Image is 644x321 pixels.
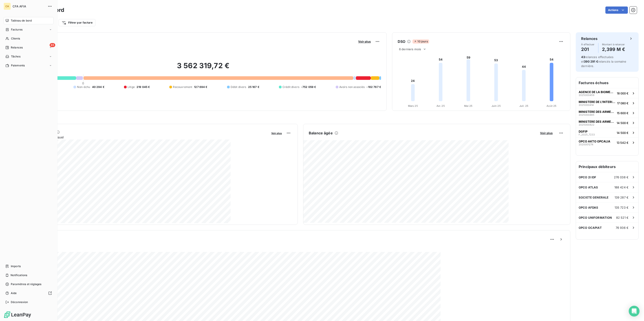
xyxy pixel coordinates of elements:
span: MINISTERE DES ARMEES / CMG [579,120,615,123]
span: 139 287 € [615,196,629,199]
span: Voir plus [540,131,553,135]
span: OPCO UNIFORMATION [579,216,612,219]
span: 25 167 € [248,85,259,89]
span: 17 080 € [617,101,629,105]
button: AGENCE DE LA BIOMEDECINE202500045918 000 € [576,88,638,98]
h6: Relances [581,36,598,41]
span: AGENCE DE LA BIOMEDECINE [579,90,615,94]
img: Logo LeanPay [4,311,31,318]
span: 2025000459 [579,94,594,96]
button: MINISTERE DES ARMEES / CMG202500046515 600 € [576,108,638,118]
span: Recouvrement [173,85,192,89]
span: relances effectuées et relancés la semaine dernière. [581,55,626,68]
a: Clients [4,35,54,42]
span: Litige [128,85,135,89]
span: SOCIETE GENERALE [579,196,609,199]
h6: Balance âgée [309,130,333,136]
span: Voir plus [358,40,371,43]
span: 10 jours [412,39,429,44]
span: MINISTERE DES ARMEES / CMG [579,110,615,114]
a: Factures [4,26,54,33]
span: 43 [581,55,585,59]
span: 188 424 € [614,186,629,189]
span: 14 500 € [617,121,629,125]
span: 15 600 € [617,111,629,115]
h6: DSO [398,39,405,44]
span: 82 521 € [616,216,629,219]
span: Paiements [11,63,25,68]
span: 127 694 € [194,85,207,89]
span: Clients [11,37,20,41]
button: Actions [605,7,628,14]
tspan: Juil. 25 [519,104,528,107]
span: 13 542 € [617,141,629,144]
span: 2025000465 [579,114,594,116]
span: -102 767 € [366,85,381,89]
button: DGFIPF_2025_723314 500 € [576,128,638,138]
span: 2025000422 [579,123,594,126]
span: 18 000 € [617,92,629,95]
h2: 3 562 319,72 € [25,61,381,75]
span: À effectuer [581,43,595,46]
span: Imports [11,264,21,268]
a: Imports [4,263,54,270]
tspan: Août 25 [547,104,556,107]
tspan: Mars 25 [408,104,418,107]
span: Aide [11,291,17,295]
a: Aide [4,290,54,297]
button: Voir plus [539,131,554,135]
span: OPCO AKTO OPCALIA [579,140,610,143]
span: -752 059 € [301,85,316,89]
span: Notifications [11,273,27,277]
button: Voir plus [357,39,372,44]
span: Tableau de bord [11,19,32,23]
span: Montant à relancer [602,43,625,46]
span: 2025000414 [579,104,594,106]
span: 276 038 € [614,175,629,179]
span: Débit divers [231,85,246,89]
span: OPCO AFDAS [579,206,598,209]
a: Tâches [4,53,54,60]
span: 390 291 € [584,60,598,63]
button: MINISTERE DE L'INTERIEUR202500041417 080 € [576,98,638,108]
a: 65Relances [4,44,54,51]
span: DGFIP [579,130,587,133]
button: MINISTERE DES ARMEES / CMG202500042214 500 € [576,118,638,128]
span: 65 [50,43,55,47]
tspan: Juin 25 [492,104,501,107]
h4: 2,399 M € [602,46,625,53]
span: Chiffre d'affaires mensuel [25,135,268,140]
button: Filtrer par facture [59,19,95,26]
h4: 201 [581,46,595,53]
span: 14 500 € [617,131,629,135]
a: Paiements [4,62,54,69]
span: Voir plus [271,132,282,135]
span: Tâches [11,55,20,59]
span: 0 [82,81,84,85]
div: Open Intercom Messenger [629,306,640,317]
span: Déconnexion [11,300,28,304]
a: Paramètres et réglages [4,281,54,288]
tspan: Avr. 25 [437,104,445,107]
span: OPCO OCAPIAT [579,226,602,229]
span: 219 045 € [137,85,150,89]
span: 2020001274 [579,143,593,146]
tspan: Mai 25 [464,104,472,107]
span: OPCO ATLAS [579,186,598,189]
span: Relances [11,46,23,50]
a: Tableau de bord [4,17,54,24]
h6: Principaux débiteurs [576,161,638,172]
span: Factures [11,28,22,32]
span: OPCO 2I IDF [579,175,596,179]
span: F_2025_7233 [579,133,595,136]
span: MINISTERE DE L'INTERIEUR [579,100,615,104]
h6: Factures échues [576,77,638,88]
span: CFA AFIA [13,4,45,8]
span: Avoirs non associés [339,85,365,89]
button: Voir plus [270,131,283,135]
span: 135 723 € [615,206,629,209]
div: CA [4,3,11,10]
span: Paramètres et réglages [11,282,41,286]
span: 6 derniers mois [399,47,421,51]
span: Crédit divers [282,85,299,89]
